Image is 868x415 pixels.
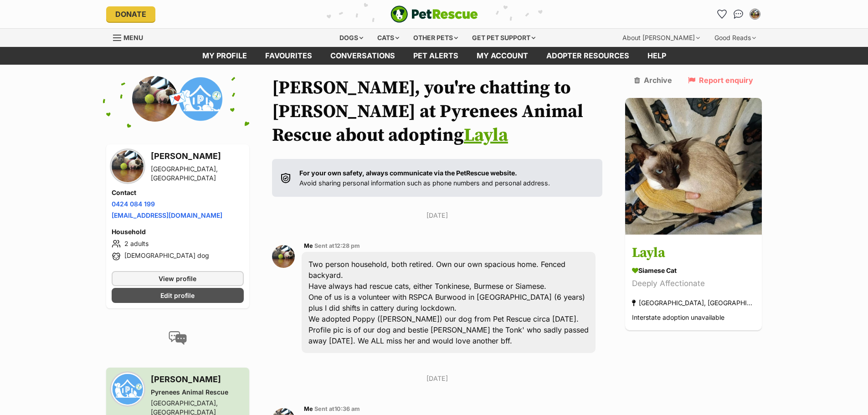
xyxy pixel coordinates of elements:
img: Pyrenees Animal Rescue profile pic [178,76,223,122]
ul: Account quick links [715,7,762,21]
div: Cats [371,29,406,47]
p: [DATE] [272,374,603,383]
a: Adopter resources [537,47,638,65]
a: My profile [193,47,256,65]
button: My account [748,7,762,21]
div: Two person household, both retired. Own our own spacious home. Fenced backyard. Have always had r... [302,252,596,353]
span: Sent at [314,242,360,249]
h4: Contact [112,188,244,197]
img: conversation-icon-4a6f8262b818ee0b60e3300018af0b2d0b884aa5de6e9bcb8d3d4eeb1a70a7c4.svg [169,331,187,345]
a: Layla Siamese Cat Deeply Affectionate [GEOGRAPHIC_DATA], [GEOGRAPHIC_DATA] Interstate adoption un... [625,236,762,330]
p: [DATE] [272,210,603,220]
h3: [PERSON_NAME] [151,373,244,386]
div: About [PERSON_NAME] [616,29,706,47]
span: 12:28 pm [334,242,360,249]
a: [EMAIL_ADDRESS][DOMAIN_NAME] [112,211,222,219]
p: Avoid sharing personal information such as phone numbers and personal address. [299,168,550,188]
div: Deeply Affectionate [632,277,755,290]
a: View profile [112,271,244,286]
a: Donate [106,6,155,22]
img: Ian Sprawson profile pic [272,245,295,268]
img: Ian Sprawson profile pic [112,150,144,182]
span: Interstate adoption unavailable [632,313,724,321]
li: 2 adults [112,238,244,249]
li: [DEMOGRAPHIC_DATA] dog [112,251,244,262]
h3: [PERSON_NAME] [151,150,244,163]
img: Ian Sprawson profile pic [750,10,760,19]
h3: Layla [632,243,755,263]
div: Get pet support [466,29,542,47]
div: Other pets [407,29,464,47]
img: Ian Sprawson profile pic [132,76,178,122]
div: Siamese Cat [632,266,755,275]
strong: For your own safety, always communicate via the PetRescue website. [299,169,517,177]
span: Me [304,242,313,249]
a: Conversations [731,7,746,21]
a: Archive [634,76,672,84]
h1: [PERSON_NAME], you're chatting to [PERSON_NAME] at Pyrenees Animal Rescue about adopting [272,76,603,147]
img: logo-e224e6f780fb5917bec1dbf3a21bbac754714ae5b6737aabdf751b685950b380.svg [390,5,478,23]
a: PetRescue [390,5,478,23]
span: Edit profile [160,291,195,300]
a: Favourites [715,7,729,21]
div: Pyrenees Animal Rescue [151,388,244,397]
span: 10:36 am [334,405,360,412]
div: Dogs [333,29,370,47]
img: chat-41dd97257d64d25036548639549fe6c8038ab92f7586957e7f3b1b290dea8141.svg [734,10,743,19]
a: 0424 084 199 [112,200,155,208]
a: Report enquiry [688,76,753,84]
a: Pet alerts [404,47,467,65]
a: Favourites [256,47,321,65]
a: Layla [464,124,508,147]
h4: Household [112,227,244,236]
a: My account [467,47,537,65]
span: Menu [123,34,143,41]
span: Me [304,405,313,412]
span: 💌 [167,89,188,108]
a: Edit profile [112,288,244,303]
div: [GEOGRAPHIC_DATA], [GEOGRAPHIC_DATA] [151,164,244,183]
span: Sent at [314,405,360,412]
div: [GEOGRAPHIC_DATA], [GEOGRAPHIC_DATA] [632,297,755,309]
span: View profile [159,274,196,283]
a: Help [638,47,675,65]
a: Menu [113,29,149,45]
img: Layla [625,98,762,235]
a: conversations [321,47,404,65]
img: Pyrenees Animal Rescue profile pic [112,373,144,405]
div: Good Reads [708,29,762,47]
